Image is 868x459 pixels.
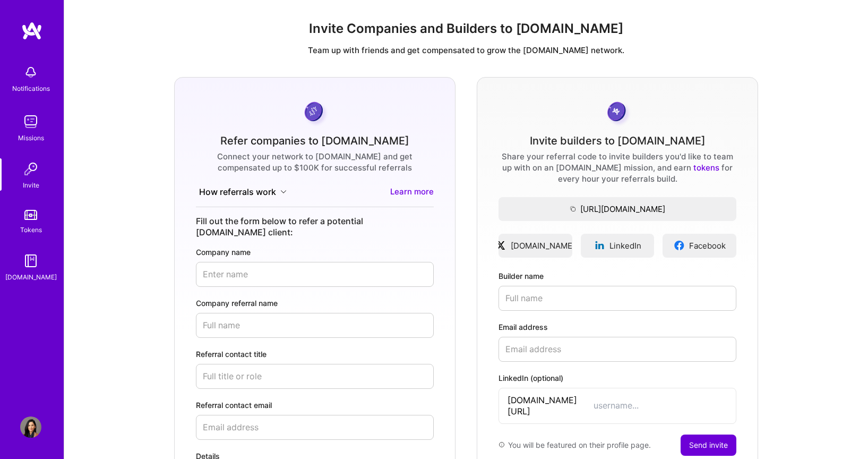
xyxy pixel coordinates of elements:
img: linkedinLogo [594,240,605,251]
img: Invite [20,158,41,180]
label: Referral contact email [196,399,434,411]
img: teamwork [20,111,41,132]
input: Full name [499,286,736,311]
div: Notifications [12,83,50,94]
span: [URL][DOMAIN_NAME] [499,203,736,215]
div: Connect your network to [DOMAIN_NAME] and get compensated up to $100K for successful referrals [196,151,434,173]
input: Email address [499,337,736,362]
div: Refer companies to [DOMAIN_NAME] [220,135,409,147]
a: [DOMAIN_NAME] [499,234,572,258]
label: Company referral name [196,297,434,309]
img: purpleCoin [301,99,329,127]
h1: Invite Companies and Builders to [DOMAIN_NAME] [73,21,860,37]
img: bell [20,62,41,83]
img: grayCoin [604,99,632,127]
input: Email address [196,415,434,440]
button: [URL][DOMAIN_NAME] [499,197,736,221]
span: [DOMAIN_NAME] [511,240,575,251]
div: Missions [18,132,44,143]
p: Team up with friends and get compensated to grow the [DOMAIN_NAME] network. [73,45,860,56]
label: LinkedIn (optional) [499,372,736,384]
a: tokens [693,163,719,173]
input: Full title or role [196,364,434,389]
div: Invite [23,180,39,191]
a: LinkedIn [581,234,655,258]
img: xLogo [495,240,506,251]
label: Email address [499,321,736,333]
div: Share your referral code to invite builders you'd like to team up with on an [DOMAIN_NAME] missio... [499,151,736,184]
div: Tokens [20,224,42,235]
input: username... [594,400,727,411]
img: tokens [24,210,37,220]
a: Learn more [390,186,434,198]
span: LinkedIn [609,240,641,251]
label: Builder name [499,270,736,282]
button: How referrals work [196,186,290,198]
img: User Avatar [20,416,41,438]
div: Invite builders to [DOMAIN_NAME] [530,135,706,147]
div: Fill out the form below to refer a potential [DOMAIN_NAME] client: [196,216,434,238]
img: guide book [20,250,41,271]
div: [DOMAIN_NAME] [5,271,57,283]
a: Facebook [663,234,736,258]
img: logo [21,21,42,40]
label: Company name [196,246,434,258]
img: facebookLogo [674,240,685,251]
input: Enter name [196,262,434,287]
button: Send invite [681,435,736,456]
div: You will be featured on their profile page. [499,435,651,456]
label: Referral contact title [196,348,434,360]
a: User Avatar [18,416,44,438]
span: [DOMAIN_NAME][URL] [508,395,594,417]
input: Full name [196,313,434,338]
span: Facebook [689,240,726,251]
